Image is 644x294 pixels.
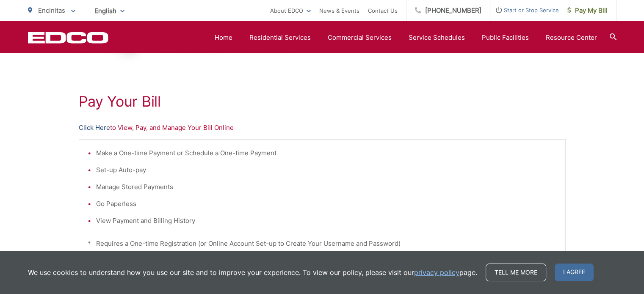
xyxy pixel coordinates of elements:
a: Contact Us [368,5,398,16]
a: EDCD logo. Return to the homepage. [28,32,108,44]
a: Click Here [79,123,110,133]
a: Home [215,33,232,43]
a: Resource Center [546,33,597,43]
a: Commercial Services [328,33,392,43]
span: Pay My Bill [567,5,608,16]
li: View Payment and Billing History [96,216,557,226]
p: * Requires a One-time Registration (or Online Account Set-up to Create Your Username and Password) [88,239,557,249]
h1: Pay Your Bill [79,93,566,110]
li: Make a One-time Payment or Schedule a One-time Payment [96,148,557,158]
span: English [88,3,131,18]
span: Encinitas [38,6,65,14]
p: We use cookies to understand how you use our site and to improve your experience. To view our pol... [28,267,477,278]
a: Residential Services [249,33,311,43]
p: to View, Pay, and Manage Your Bill Online [79,123,566,133]
a: privacy policy [414,267,459,278]
a: News & Events [319,5,359,16]
a: About EDCO [270,5,311,16]
li: Go Paperless [96,199,557,209]
li: Set-up Auto-pay [96,165,557,175]
li: Manage Stored Payments [96,182,557,192]
a: Service Schedules [409,33,465,43]
a: Public Facilities [482,33,529,43]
